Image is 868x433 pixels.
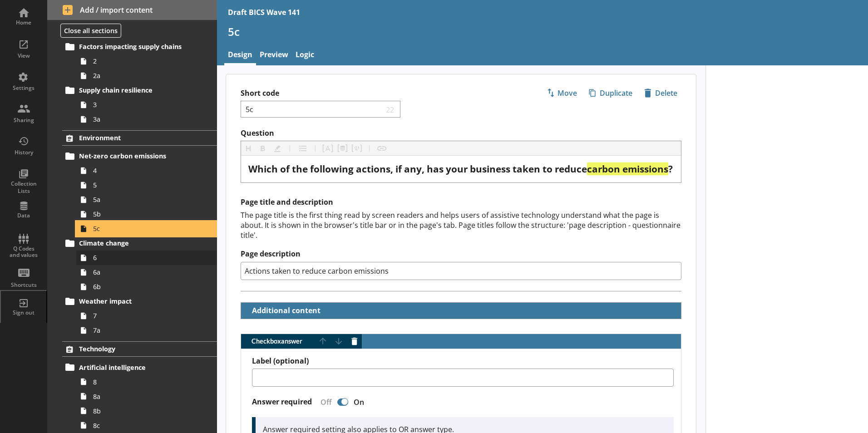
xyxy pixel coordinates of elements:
div: Settings [8,84,39,92]
div: Sharing [8,117,39,124]
span: 3 [93,100,194,109]
a: 6a [76,265,217,280]
span: Factors impacting supply chains [79,42,190,51]
button: Close all sections [60,24,121,38]
a: Artificial intelligence [62,360,217,374]
li: Weather impact77a [66,294,217,338]
button: Move [542,85,581,101]
h1: 5c [228,25,857,39]
span: 7a [93,326,194,335]
span: 3a [93,115,194,123]
a: 6 [76,251,217,265]
span: 8c [93,421,194,430]
span: Climate change [79,239,190,247]
a: Net-zero carbon emissions [62,149,217,163]
div: Draft BICS Wave 141 [228,7,300,17]
li: Climate change66a6b [66,236,217,294]
span: 6b [93,282,194,291]
span: 8b [93,407,194,415]
span: 5 [93,181,194,189]
span: Duplicate [585,86,636,100]
a: 7a [76,323,217,338]
a: 7 [76,309,217,323]
a: 3 [76,98,217,112]
span: Supply chain resilience [79,86,190,94]
a: 8b [76,403,217,418]
div: Sign out [8,309,39,316]
li: Supply chainsFactors impacting supply chains22aSupply chain resilience33a [47,21,217,127]
label: Label (optional) [252,356,674,366]
label: Question [241,128,681,138]
span: 22 [384,105,397,113]
a: Weather impact [62,294,217,309]
label: Short code [241,89,461,98]
span: 2 [93,57,194,65]
span: Which of the following actions, if any, has your business taken to reduce [248,162,587,175]
span: carbon emissions [587,162,668,175]
span: 5c [93,224,194,233]
a: Technology [62,341,217,357]
div: History [8,149,39,156]
span: 6a [93,268,194,276]
a: 5a [76,192,217,207]
div: Data [8,212,39,219]
button: Additional content [245,303,322,319]
span: 4 [93,166,194,175]
a: 8a [76,389,217,403]
span: Artificial intelligence [79,363,190,372]
span: Environment [79,133,190,142]
a: Environment [62,130,217,146]
a: Factors impacting supply chains [62,39,217,54]
a: 5c [76,221,217,236]
div: On [350,397,371,407]
span: 7 [93,311,194,320]
button: Delete [640,85,681,101]
div: Shortcuts [8,281,39,289]
div: The page title is the first thing read by screen readers and helps users of assistive technology ... [241,210,681,240]
a: Supply chain resilience [62,83,217,98]
span: Move [543,86,581,100]
button: Delete answer [347,334,362,349]
li: Net-zero carbon emissions455a5b5c [66,149,217,236]
a: Design [224,46,256,65]
div: View [8,52,39,59]
div: Q Codes and values [8,246,39,259]
a: 2a [76,69,217,83]
span: 5a [93,195,194,204]
span: Net-zero carbon emissions [79,152,190,160]
span: 2a [93,71,194,80]
span: 5b [93,210,194,218]
div: Collection Lists [8,180,39,194]
a: 2 [76,54,217,69]
a: 4 [76,163,217,178]
span: 6 [93,253,194,262]
li: EnvironmentNet-zero carbon emissions455a5b5cClimate change66a6bWeather impact77a [47,130,217,338]
span: Add / import content [63,5,202,15]
a: 3a [76,112,217,127]
button: Duplicate [585,85,636,101]
h2: Page title and description [241,197,681,207]
a: 5b [76,207,217,221]
a: 8c [76,418,217,433]
label: Page description [241,249,681,259]
div: Home [8,19,39,26]
span: Checkbox answer [241,338,316,344]
span: Delete [641,86,681,100]
a: 6b [76,280,217,294]
li: Supply chain resilience33a [66,83,217,127]
div: Off [313,397,335,407]
a: Climate change [62,236,217,251]
span: Technology [79,344,190,353]
a: Preview [256,46,292,65]
a: 8 [76,374,217,389]
a: 5 [76,178,217,192]
span: Weather impact [79,297,190,305]
span: 8a [93,392,194,401]
span: 8 [93,378,194,386]
div: Question [248,163,674,175]
li: Factors impacting supply chains22a [66,39,217,83]
a: Logic [292,46,318,65]
span: ? [668,162,673,175]
label: Answer required [252,397,312,407]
